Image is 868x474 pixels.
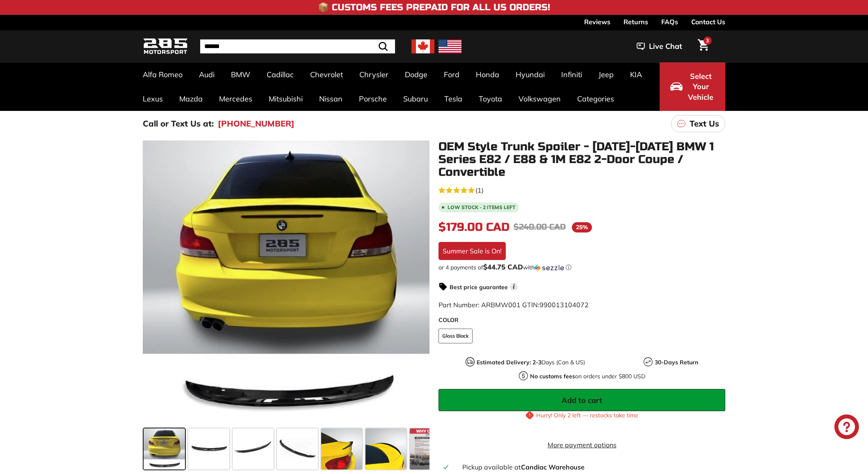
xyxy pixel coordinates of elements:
[311,87,351,111] a: Nissan
[530,373,575,380] strong: No customs fees
[660,62,725,111] button: Select Your Vehicle
[211,87,260,111] a: Mercedes
[483,262,523,271] span: $44.75 CAD
[832,414,861,441] inbox-online-store-chat: Shopify online store chat
[536,411,638,419] p: Hurry! Only 2 left — restocks take time
[671,115,725,132] a: Text Us
[200,39,395,53] input: Search
[439,316,725,324] label: COLOR
[302,62,351,87] a: Chevrolet
[436,62,468,87] a: Ford
[397,62,436,87] a: Dodge
[436,87,471,111] a: Tesla
[626,36,693,57] button: Live Chat
[143,117,214,130] p: Call or Text Us at:
[687,71,715,103] span: Select Your Vehicle
[143,37,188,56] img: Logo_285_Motorsport_areodynamics_components
[439,389,725,411] button: Add to cart
[462,462,720,472] div: Pickup available at
[191,62,223,87] a: Audi
[661,15,678,29] a: FAQs
[624,15,648,29] a: Returns
[468,62,507,87] a: Honda
[439,220,509,234] span: $179.00 CAD
[562,396,602,405] span: Add to cart
[351,87,395,111] a: Porsche
[535,264,564,272] img: Sezzle
[260,87,311,111] a: Mitsubishi
[475,185,484,195] span: (1)
[507,62,553,87] a: Hyundai
[448,205,516,210] span: Low stock - 2 items left
[690,117,719,130] p: Text Us
[471,87,510,111] a: Toyota
[171,87,211,111] a: Mazda
[584,15,610,29] a: Reviews
[572,222,592,232] span: 25%
[351,62,397,87] a: Chrysler
[649,41,682,52] span: Live Chat
[477,358,585,367] p: Days (Can & US)
[135,62,191,87] a: Alfa Romeo
[135,87,171,111] a: Lexus
[395,87,436,111] a: Subaru
[477,359,541,366] strong: Estimated Delivery: 2-3
[622,62,650,87] a: KIA
[223,62,258,87] a: BMW
[318,2,550,12] h4: 📦 Customs Fees Prepaid for All US Orders!
[439,184,725,195] a: 5.0 rating (1 votes)
[439,301,589,309] span: Part Number: ARBMW001 GTIN:
[655,359,698,366] strong: 30-Days Return
[439,242,506,260] div: Summer Sale is On!
[521,463,585,471] strong: Candiac Warehouse
[258,62,302,87] a: Cadillac
[553,62,590,87] a: Infiniti
[510,87,569,111] a: Volkswagen
[439,263,725,272] div: or 4 payments of$44.75 CADwithSezzle Click to learn more about Sezzle
[539,301,589,309] span: 990013104072
[706,37,709,44] span: 3
[439,263,725,272] div: or 4 payments of with
[510,283,518,291] span: i
[439,140,725,178] h1: OEM Style Trunk Spoiler - [DATE]-[DATE] BMW 1 Series E82 / E88 & 1M E82 2-Door Coupe / Convertible
[514,222,566,232] span: $240.00 CAD
[569,87,622,111] a: Categories
[450,283,508,291] strong: Best price guarantee
[693,32,714,60] a: Cart
[691,15,725,29] a: Contact Us
[218,117,295,130] a: [PHONE_NUMBER]
[530,372,645,381] p: on orders under $800 USD
[439,440,725,450] a: More payment options
[590,62,622,87] a: Jeep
